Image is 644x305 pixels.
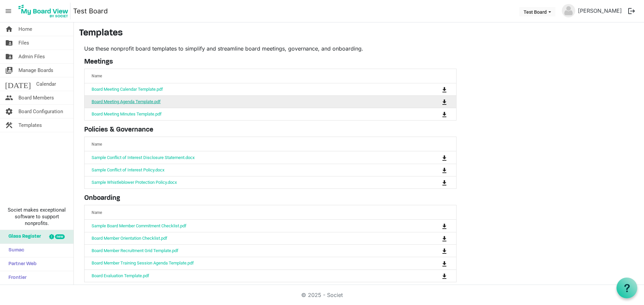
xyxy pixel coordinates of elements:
td: is Command column column header [414,232,456,244]
span: Calendar [36,77,56,91]
img: no-profile-picture.svg [562,4,575,17]
button: Download [440,246,449,255]
div: new [55,234,65,239]
td: Sample Whistleblower Protection Policy.docx is template cell column header Name [85,176,414,188]
button: Download [440,109,449,119]
td: is Command column column header [414,220,456,232]
span: Files [18,36,29,50]
button: Download [440,271,449,281]
td: Board Member Orientation Checklist.pdf is template cell column header Name [85,232,414,244]
a: Board Evaluation Template.pdf [92,273,149,278]
span: Frontier [5,271,26,285]
span: Glass Register [5,230,41,243]
span: settings [5,105,13,118]
button: Download [440,178,449,187]
td: is Command column column header [414,108,456,120]
button: Download [440,234,449,243]
span: menu [2,5,15,17]
button: Test Board dropdownbutton [519,7,555,16]
td: is Command column column header [414,270,456,282]
h5: Meetings [84,58,457,66]
td: Sample Board Member Commitment Checklist.pdf is template cell column header Name [85,220,414,232]
a: Test Board [73,4,108,18]
td: is Command column column header [414,83,456,95]
span: Board Members [18,91,54,104]
button: logout [625,4,639,18]
button: Download [440,85,449,94]
button: Download [440,153,449,162]
span: Name [92,210,102,215]
h5: Policies & Governance [84,126,457,134]
td: Board Meeting Agenda Template.pdf is template cell column header Name [85,95,414,108]
td: Board Meeting Calendar Template.pdf is template cell column header Name [85,83,414,95]
p: Use these nonprofit board templates to simplify and streamline board meetings, governance, and on... [84,45,457,53]
a: © 2025 - Societ [301,292,343,298]
td: is Command column column header [414,176,456,188]
a: Board Member Recruitment Grid Template.pdf [92,248,178,253]
td: is Command column column header [414,151,456,163]
button: Download [440,258,449,268]
span: folder_shared [5,36,13,50]
a: Board Member Training Session Agenda Template.pdf [92,260,194,265]
span: Templates [18,119,42,132]
a: Board Member Orientation Checklist.pdf [92,236,167,241]
span: [DATE] [5,77,31,91]
button: Download [440,165,449,175]
span: folder_shared [5,50,13,63]
span: Admin Files [18,50,45,63]
a: My Board View Logo [16,3,73,19]
a: Sample Conflict of Interest Disclosure Statement.docx [92,155,195,160]
a: Board Meeting Calendar Template.pdf [92,87,163,92]
td: Board Evaluation Template.pdf is template cell column header Name [85,270,414,282]
a: Sample Whistleblower Protection Policy.docx [92,180,177,185]
span: Home [18,22,32,36]
td: Board Member Recruitment Grid Template.pdf is template cell column header Name [85,244,414,257]
span: Name [92,74,102,78]
span: Manage Boards [18,64,53,77]
span: Sumac [5,244,24,257]
span: Name [92,142,102,147]
button: Download [440,221,449,230]
a: Sample Conflict of Interest Policy.docx [92,167,164,172]
button: Download [440,97,449,106]
h5: Onboarding [84,194,457,202]
span: construction [5,119,13,132]
span: switch_account [5,64,13,77]
td: Board Meeting Minutes Template.pdf is template cell column header Name [85,108,414,120]
img: My Board View Logo [16,3,70,19]
a: [PERSON_NAME] [575,4,625,17]
td: is Command column column header [414,95,456,108]
td: Sample Conflict of Interest Policy.docx is template cell column header Name [85,164,414,176]
a: Board Meeting Agenda Template.pdf [92,99,161,104]
a: Board Meeting Minutes Template.pdf [92,111,162,117]
td: Sample Conflict of Interest Disclosure Statement.docx is template cell column header Name [85,151,414,163]
td: is Command column column header [414,164,456,176]
span: Societ makes exceptional software to support nonprofits. [3,207,70,227]
td: Board Member Training Session Agenda Template.pdf is template cell column header Name [85,257,414,269]
span: home [5,22,13,36]
span: Partner Web [5,257,37,271]
a: Sample Board Member Commitment Checklist.pdf [92,223,186,228]
td: is Command column column header [414,244,456,257]
span: Board Configuration [18,105,63,118]
span: people [5,91,13,104]
td: is Command column column header [414,257,456,269]
h3: Templates [79,28,639,39]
